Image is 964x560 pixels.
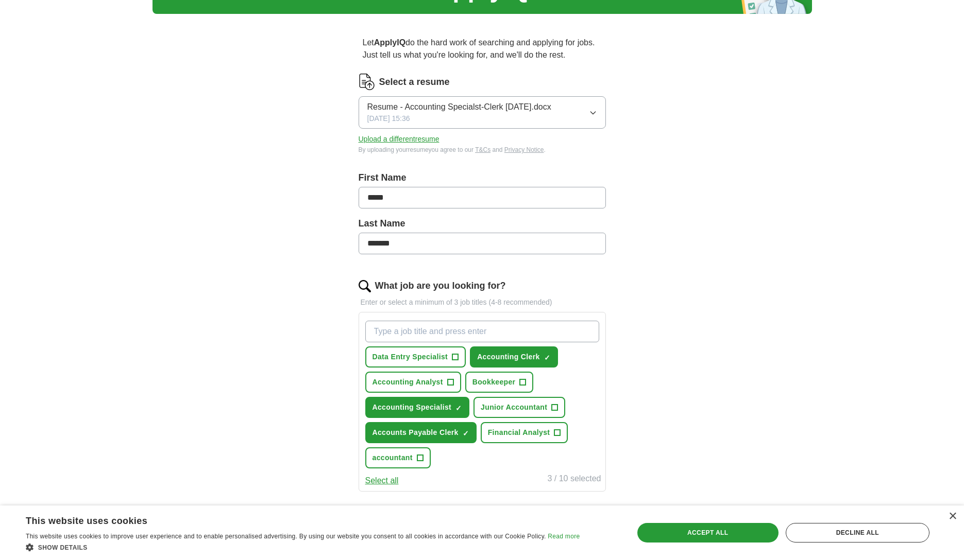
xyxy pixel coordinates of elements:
[465,372,534,393] button: Bookkeeper
[637,523,779,542] div: Accept all
[481,402,547,413] span: Junior Accountant
[359,134,439,145] button: Upload a differentresume
[455,404,462,412] span: ✓
[472,377,516,388] span: Bookkeeper
[359,32,606,65] p: Let do the hard work of searching and applying for jobs. Just tell us what you're looking for, an...
[379,75,450,89] label: Select a resume
[374,38,405,47] strong: ApplyIQ
[477,352,540,362] span: Accounting Clerk
[373,352,448,362] span: Data Entry Specialist
[504,146,544,153] a: Privacy Notice
[475,146,491,153] a: T&Cs
[473,397,565,418] button: Junior Accountant
[365,372,461,393] button: Accounting Analyst
[548,533,580,540] a: Read more, opens a new window
[547,472,601,487] div: 3 / 10 selected
[38,544,88,551] span: Show details
[373,452,413,463] span: accountant
[365,447,431,468] button: accountant
[365,475,399,487] button: Select all
[470,346,558,367] button: Accounting Clerk✓
[373,377,443,388] span: Accounting Analyst
[359,145,606,154] div: By uploading your resume you agree to our and .
[26,512,554,527] div: This website uses cookies
[481,422,568,443] button: Financial Analyst
[488,427,550,438] span: Financial Analyst
[26,533,546,540] span: This website uses cookies to improve user experience and to enable personalised advertising. By u...
[544,354,550,362] span: ✓
[359,74,375,90] img: CV Icon
[375,279,506,293] label: What job are you looking for?
[365,321,599,342] input: Type a job title and press enter
[373,402,452,413] span: Accounting Specialist
[359,280,371,292] img: search.png
[365,422,477,443] button: Accounts Payable Clerk✓
[367,101,551,113] span: Resume - Accounting Specialst-Clerk [DATE].docx
[373,427,459,438] span: Accounts Payable Clerk
[367,113,410,124] span: [DATE] 15:36
[949,513,956,520] div: Close
[359,217,606,231] label: Last Name
[359,297,606,308] p: Enter or select a minimum of 3 job titles (4-8 recommended)
[365,397,470,418] button: Accounting Specialist✓
[26,542,580,552] div: Show details
[786,523,929,542] div: Decline all
[365,346,466,367] button: Data Entry Specialist
[359,171,606,185] label: First Name
[463,429,469,437] span: ✓
[359,96,606,129] button: Resume - Accounting Specialst-Clerk [DATE].docx[DATE] 15:36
